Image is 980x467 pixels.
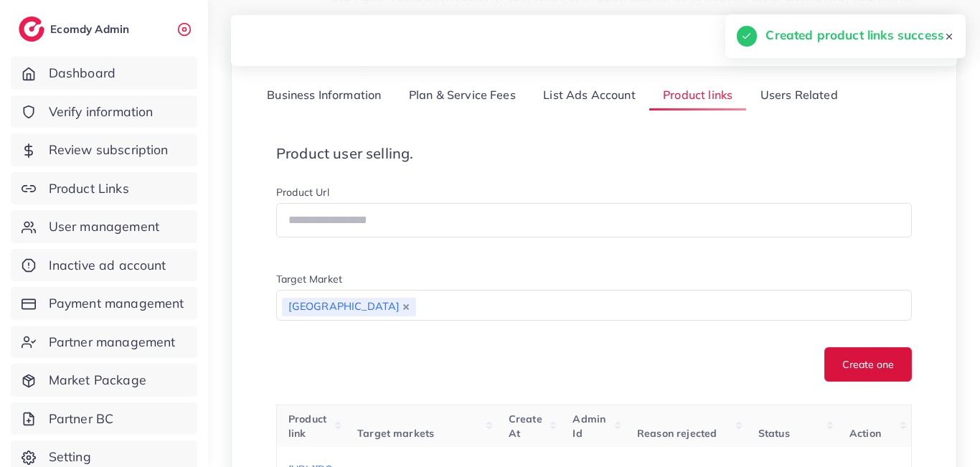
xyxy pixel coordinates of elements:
[49,410,114,428] span: Partner BC
[824,347,912,382] button: Create one
[11,133,197,166] a: Review subscription
[765,26,944,44] h5: Created product links success
[49,294,184,313] span: Payment management
[276,145,912,162] h4: Product user selling.
[746,80,851,110] a: Users Related
[49,256,166,275] span: Inactive ad account
[11,210,197,243] a: User management
[288,412,326,440] span: Product link
[849,427,881,440] span: Action
[529,80,649,110] a: List Ads Account
[49,179,129,198] span: Product Links
[11,57,197,90] a: Dashboard
[276,272,342,286] label: Target Market
[19,16,44,42] img: logo
[11,172,197,205] a: Product Links
[758,427,790,440] span: Status
[573,412,606,440] span: Admin Id
[19,16,133,42] a: logoEcomdy Admin
[509,412,542,440] span: Create At
[50,22,133,36] h2: Ecomdy Admin
[11,364,197,397] a: Market Package
[418,294,893,318] input: Search for option
[276,290,912,321] div: Search for option
[11,287,197,320] a: Payment management
[11,249,197,282] a: Inactive ad account
[357,427,434,440] span: Target markets
[11,95,197,128] a: Verify information
[49,217,159,236] span: User management
[253,80,395,110] a: Business Information
[11,326,197,359] a: Partner management
[49,103,154,121] span: Verify information
[282,298,416,316] span: [GEOGRAPHIC_DATA]
[49,371,146,390] span: Market Package
[49,448,91,466] span: Setting
[11,402,197,435] a: Partner BC
[637,427,717,440] span: Reason rejected
[49,64,116,82] span: Dashboard
[402,303,410,311] button: Deselect Pakistan
[649,80,746,110] a: Product links
[49,141,169,159] span: Review subscription
[49,333,176,352] span: Partner management
[395,80,529,110] a: Plan & Service Fees
[276,185,329,199] label: Product Url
